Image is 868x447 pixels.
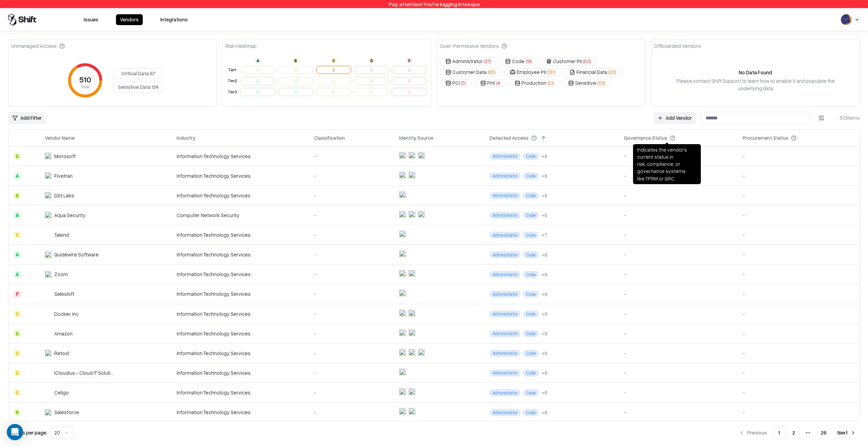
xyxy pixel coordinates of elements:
span: Code [523,271,539,278]
span: ( 21 ) [548,79,554,86]
div: Governance Status [624,134,667,141]
img: salesforce.com [399,250,406,257]
div: Tier 1 [227,67,238,73]
div: A [14,251,21,258]
span: Administrator [490,370,520,376]
div: B [14,153,21,159]
button: +6 [541,409,548,416]
div: - [624,350,732,357]
span: Code [523,251,539,258]
div: C [14,389,21,396]
span: Administrator [490,173,520,179]
tspan: Total [81,84,90,89]
button: +8 [541,212,547,219]
img: salesforce.com [409,211,415,218]
img: salesforce.com [409,310,415,316]
div: Computer Network Security [177,212,303,219]
img: entra.microsoft.com [399,172,406,178]
div: + 8 [541,153,547,160]
div: Information Technology Services [177,389,303,396]
div: Docker, Inc [54,310,79,317]
button: 26 [815,427,832,439]
div: A [14,212,21,218]
button: Customer Data(65) [440,68,501,76]
img: entra.microsoft.com [399,270,406,277]
nav: pagination [735,427,860,439]
img: Aqua Security [45,212,52,218]
div: - [743,212,854,219]
div: + 6 [541,350,548,357]
button: Employee PII(131) [504,68,561,76]
img: entra.microsoft.com [399,388,406,395]
span: ( 65 ) [488,69,496,76]
span: Administrator [490,389,520,396]
div: - [314,172,388,179]
img: dbt Labs [45,192,52,199]
div: - [624,369,732,376]
div: - [314,231,388,238]
a: Add Vendor [653,112,696,124]
span: ( 5 ) [461,79,466,86]
img: Microsoft [45,153,52,159]
div: - [743,389,854,396]
div: Identity Source [399,134,433,141]
div: + 6 [541,389,548,396]
img: snowflake.com [399,231,406,237]
div: Salesforce [54,409,79,416]
div: - [743,350,854,357]
div: - [624,231,732,238]
div: Detected Access [490,134,529,141]
span: Code [523,389,539,396]
span: Administrator [490,311,520,317]
div: + 6 [541,271,548,278]
img: salesforce.com [409,329,415,336]
button: +6 [541,369,548,376]
div: + 6 [541,251,548,258]
div: Information Technology Services [177,290,303,297]
img: entra.microsoft.com [399,329,406,336]
span: Code [523,350,539,357]
div: - [743,192,854,199]
img: Docker, Inc [45,310,52,317]
button: Customer PII(60) [540,57,597,65]
div: - [743,271,854,278]
span: ( 60 ) [583,58,591,65]
tspan: 510 [79,74,91,84]
div: + 8 [541,172,547,179]
div: - [743,251,854,258]
img: salesforce.com [409,388,415,395]
span: Code [523,232,539,238]
div: Retool [54,350,69,357]
img: salesforce.com [399,369,406,375]
button: +6 [541,389,548,396]
div: Dbt Labs [54,192,74,199]
div: Information Technology Services [177,310,303,317]
div: + 6 [541,409,548,416]
div: Information Technology Services [177,369,303,376]
div: - [743,310,854,317]
div: Information Technology Services [177,251,303,258]
div: Zoom [54,271,68,278]
div: - [314,409,388,416]
span: ( 113 ) [597,79,605,86]
button: +6 [541,350,548,357]
img: Salesforce [45,409,52,416]
div: Microsoft [54,153,76,160]
div: - [314,192,388,199]
div: - [314,153,388,160]
span: Code [523,212,539,219]
img: Guidewire Software [45,251,52,258]
button: +6 [541,251,548,258]
img: Talend [45,232,52,238]
div: + 6 [541,310,548,317]
img: snowflake.com [409,172,415,178]
button: Administrator(37) [440,57,497,65]
div: - [624,290,732,297]
div: C [14,350,21,356]
div: Guidewire Software [54,251,99,258]
button: 1 [316,66,351,74]
img: Salesloft [45,291,52,297]
img: entra.microsoft.com [399,152,406,159]
div: Information Technology Services [177,271,303,278]
button: Code(18) [499,57,538,65]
